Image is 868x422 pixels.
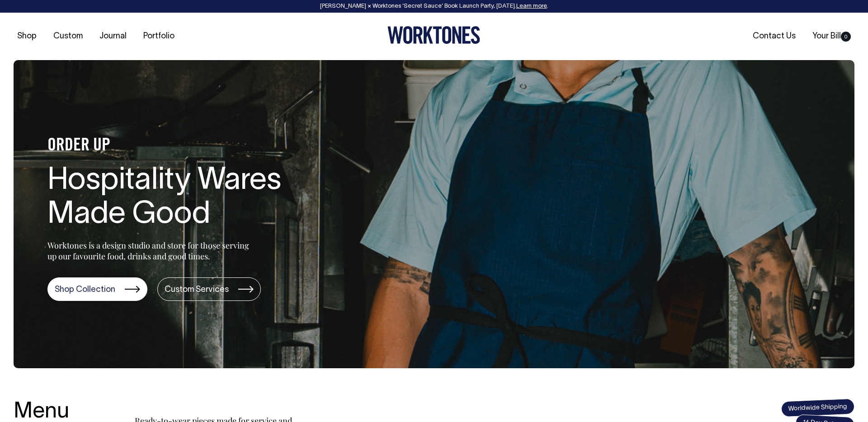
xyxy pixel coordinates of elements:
a: Contact Us [749,29,799,44]
h1: Hospitality Wares Made Good [47,164,337,232]
a: Custom Services [157,277,261,301]
span: Worldwide Shipping [781,399,854,417]
h4: ORDER UP [47,136,337,155]
a: Portfolio [140,29,178,44]
a: Shop Collection [47,277,147,301]
div: [PERSON_NAME] × Worktones ‘Secret Sauce’ Book Launch Party, [DATE]. . [9,3,859,9]
a: Shop [14,29,40,44]
a: Custom [50,29,86,44]
a: Journal [96,29,130,44]
a: Learn more [516,4,547,9]
p: Worktones is a design studio and store for those serving up our favourite food, drinks and good t... [47,240,253,262]
span: 0 [841,32,851,42]
a: Your Bill0 [809,29,854,44]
